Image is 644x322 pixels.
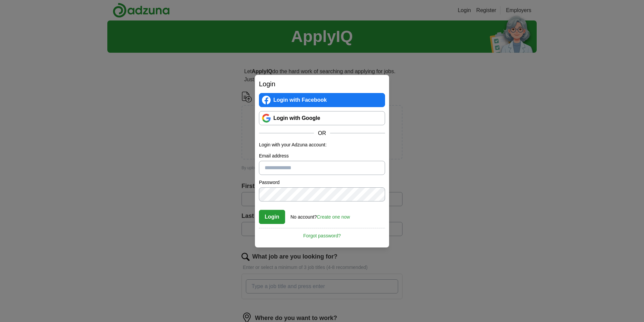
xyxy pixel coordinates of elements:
a: Create one now [317,214,350,220]
label: Email address [259,152,385,159]
a: Login with Facebook [259,93,385,107]
h2: Login [259,79,385,89]
label: Password [259,179,385,186]
span: OR [314,129,330,137]
a: Forgot password? [259,228,385,239]
p: Login with your Adzuna account: [259,141,385,148]
button: Login [259,210,285,224]
div: No account? [290,210,350,221]
a: Login with Google [259,111,385,125]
